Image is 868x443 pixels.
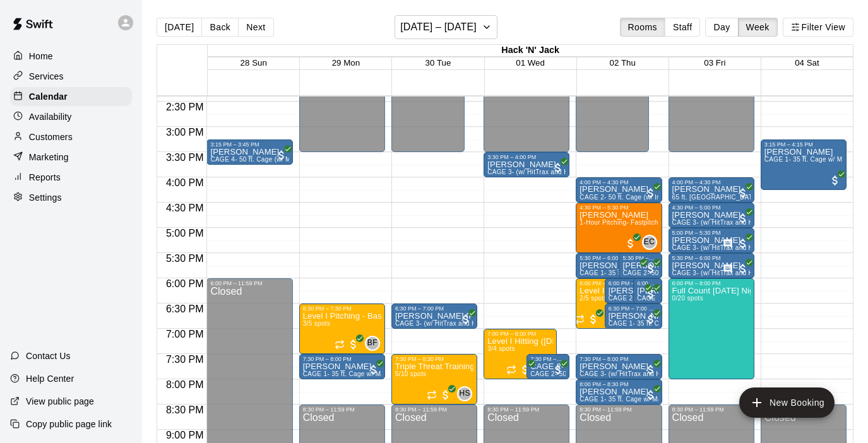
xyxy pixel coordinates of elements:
[29,151,69,163] p: Marketing
[665,18,701,37] button: Staff
[157,18,202,37] button: [DATE]
[795,58,819,68] button: 04 Sat
[737,212,749,225] span: All customers have paid
[163,430,207,440] span: 9:00 PM
[609,295,831,302] span: CAGE 2- 50 ft. Cage (w/ Iron [PERSON_NAME] Auto Feeder- BASEBALL)
[332,58,360,68] button: 29 Mon
[783,18,853,37] button: Filter View
[395,406,473,413] div: 8:30 PM – 11:59 PM
[201,18,239,37] button: Back
[672,204,751,211] div: 4:30 PM – 5:00 PM
[519,363,532,376] span: All customers have paid
[645,263,657,275] span: All customers have paid
[210,156,408,163] span: CAGE 4- 50 ft. Cage (w/ Manual Feed Jugs Machine- SOFTBALL)
[347,338,360,351] span: All customers have paid
[275,149,288,162] span: All customers have paid
[576,177,662,203] div: 4:00 PM – 4:30 PM: Ryan Dill
[163,203,207,213] span: 4:30 PM
[335,340,345,350] span: Recurring event
[303,406,381,413] div: 8:30 PM – 11:59 PM
[645,313,657,326] span: All customers have paid
[163,253,207,264] span: 5:30 PM
[622,255,658,261] div: 5:30 PM – 6:00 PM
[552,162,564,174] span: All customers have paid
[26,418,112,430] p: Copy public page link
[576,253,649,278] div: 5:30 PM – 6:00 PM: Graham Brady
[605,278,653,304] div: 6:00 PM – 6:30 PM: Jason Brady
[10,148,132,167] a: Marketing
[163,354,207,365] span: 7:30 PM
[29,131,73,143] p: Customers
[723,239,733,249] svg: Has notes
[609,305,658,312] div: 6:30 PM – 7:00 PM
[619,253,662,278] div: 5:30 PM – 6:00 PM: Jason Brady
[487,168,693,175] span: CAGE 3- (w/ HitTrax and Hack Attack pitching Machine)- BASEBALL
[516,58,545,68] button: 01 Wed
[439,389,452,401] span: All customers have paid
[163,379,207,390] span: 8:00 PM
[395,305,473,312] div: 6:30 PM – 7:00 PM
[10,127,132,146] div: Customers
[10,47,132,66] a: Home
[580,179,658,186] div: 4:00 PM – 4:30 PM
[29,110,72,123] p: Availability
[576,278,624,329] div: 6:00 PM – 7:00 PM: Level I Pitching - Softball (8-12 years old)
[163,102,207,112] span: 2:30 PM
[26,350,71,362] p: Contact Us
[622,269,845,276] span: CAGE 2- 50 ft. Cage (w/ Iron [PERSON_NAME] Auto Feeder- BASEBALL)
[238,18,273,37] button: Next
[669,228,754,253] div: 5:00 PM – 5:30 PM: CAGE 3- (w/ HitTrax and Hack Attack pitching Machine)- BASEBALL
[580,255,645,261] div: 5:30 PM – 6:00 PM
[739,387,835,418] button: add
[672,194,848,201] span: 65 ft. [GEOGRAPHIC_DATA] (w/ Mound & or Pitching Mat)
[723,264,733,274] svg: Has notes
[10,87,132,106] a: Calendar
[26,372,74,385] p: Help Center
[425,58,451,68] span: 30 Tue
[672,255,751,261] div: 5:30 PM – 6:00 PM
[29,191,62,204] p: Settings
[672,230,751,236] div: 5:00 PM – 5:30 PM
[610,58,636,68] button: 02 Thu
[526,354,569,379] div: 7:30 PM – 8:00 PM: CAGE 2- 50 ft. Cage (w/ Iron Mike Auto Feeder- Fastpitch SOFTBALL)
[672,295,703,302] span: 0/20 spots filled
[460,313,472,326] span: All customers have paid
[637,295,816,302] span: CAGE 1- 35 ft. Cage w/ Manual Feed Hack Attack- Baseball
[737,263,749,275] span: All customers have paid
[624,237,637,250] span: All customers have paid
[580,370,785,377] span: CAGE 3- (w/ HitTrax and Hack Attack pitching Machine)- BASEBALL
[163,278,207,289] span: 6:00 PM
[587,313,600,326] span: All customers have paid
[395,370,426,377] span: 5/10 spots filled
[580,295,607,302] span: 2/5 spots filled
[303,370,482,377] span: CAGE 1- 35 ft. Cage w/ Manual Feed Hack Attack- Baseball
[576,354,662,379] div: 7:30 PM – 8:00 PM: Dustin Butler
[299,354,385,379] div: 7:30 PM – 8:00 PM: CAGE 1- 35 ft. Cage w/ Manual Feed Hack Attack- Baseball
[580,194,802,201] span: CAGE 2- 50 ft. Cage (w/ Iron [PERSON_NAME] Auto Feeder- BASEBALL)
[367,337,378,350] span: BF
[427,390,437,400] span: Recurring event
[487,406,566,413] div: 8:30 PM – 11:59 PM
[487,154,566,160] div: 3:30 PM – 4:00 PM
[620,18,665,37] button: Rooms
[10,67,132,86] a: Services
[737,187,749,199] span: All customers have paid
[210,141,288,148] div: 3:15 PM – 3:45 PM
[738,18,778,37] button: Week
[395,356,473,362] div: 7:30 PM – 8:30 PM
[210,280,288,286] div: 6:00 PM – 11:59 PM
[163,329,207,340] span: 7:00 PM
[163,228,207,239] span: 5:00 PM
[609,320,788,327] span: CAGE 1- 35 ft. Cage w/ Manual Feed Hack Attack- Baseball
[457,386,472,401] div: HNJ Staff
[580,204,658,211] div: 4:30 PM – 5:30 PM
[609,280,650,286] div: 6:00 PM – 6:30 PM
[704,58,725,68] span: 03 Fri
